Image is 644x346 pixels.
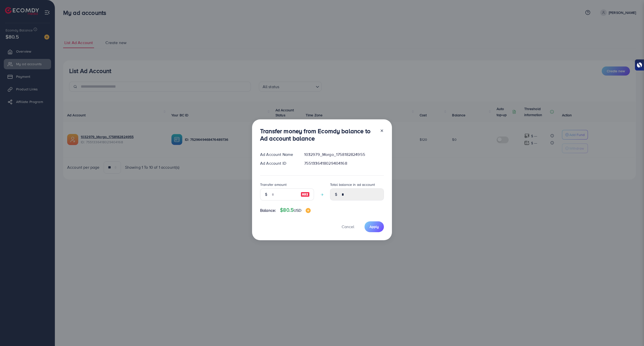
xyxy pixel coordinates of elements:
[335,221,360,232] button: Cancel
[370,224,379,229] span: Apply
[260,127,376,142] h3: Transfer money from Ecomdy balance to Ad account balance
[342,224,354,229] span: Cancel
[306,208,311,213] img: image
[256,152,300,157] div: Ad Account Name
[623,323,640,342] iframe: Chat
[294,207,301,213] span: USD
[260,182,287,187] label: Transfer amount
[300,152,388,157] div: 1032979_Morgo_1758182824955
[260,207,276,213] span: Balance:
[300,160,388,166] div: 7551336418029404168
[365,221,384,232] button: Apply
[280,207,310,213] h4: $80.5
[330,182,375,187] label: Total balance in ad account
[256,160,300,166] div: Ad Account ID
[301,191,310,197] img: image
